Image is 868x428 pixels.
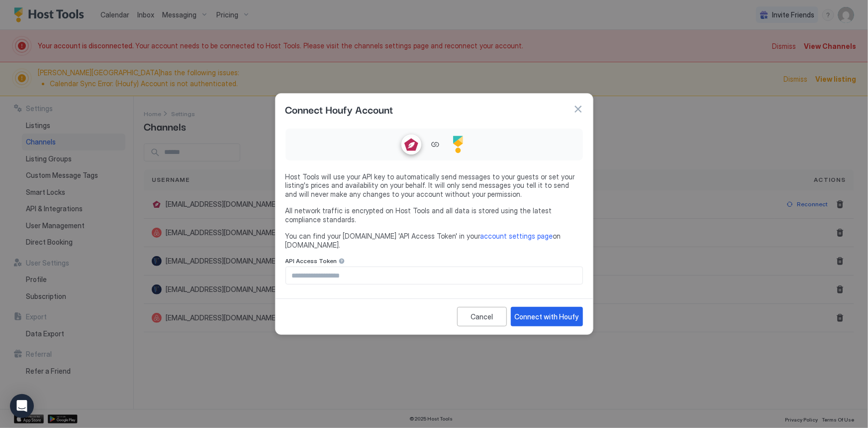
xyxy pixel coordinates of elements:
[286,257,337,265] span: API Access Token
[286,267,582,284] input: Input Field
[286,232,583,249] span: You can find your [DOMAIN_NAME] 'API Access Token' in your on [DOMAIN_NAME].
[286,206,583,224] span: All network traffic is encrypted on Host Tools and all data is stored using the latest compliance...
[10,394,34,418] div: Open Intercom Messenger
[286,172,583,199] span: Host Tools will use your API key to automatically send messages to your guests or set your listin...
[286,102,393,117] span: Connect Houfy Account
[471,311,493,322] div: Cancel
[481,232,553,240] a: account settings page
[457,307,507,326] button: Cancel
[515,311,579,322] div: Connect with Houfy
[511,307,583,326] button: Connect with Houfy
